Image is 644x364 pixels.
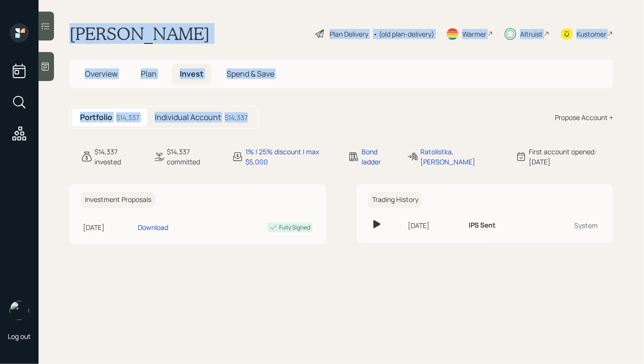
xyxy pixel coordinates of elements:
h5: Individual Account [155,113,221,122]
div: Plan Delivery [330,29,368,39]
div: Bond ladder [362,147,395,167]
div: Download [138,222,168,232]
span: Invest [180,68,203,79]
div: System [541,220,598,230]
div: Fully Signed [279,223,310,232]
div: Kustomer [577,29,606,39]
div: $14,337 [116,112,139,122]
div: $14,337 invested [94,147,142,167]
h1: [PERSON_NAME] [69,23,210,44]
div: Altruist [520,29,543,39]
h5: Portfolio [80,113,112,122]
h6: Trading History [368,192,422,208]
div: $14,337 committed [167,147,220,167]
div: $14,337 [225,112,248,122]
div: Ratolistka, [PERSON_NAME] [420,147,504,167]
div: Warmer [462,29,486,39]
div: • (old plan-delivery) [373,29,434,39]
h6: IPS Sent [469,221,496,229]
div: First account opened: [DATE] [529,147,613,167]
h6: Investment Proposals [81,192,155,208]
div: Log out [8,332,31,341]
div: [DATE] [408,220,461,230]
div: [DATE] [83,222,134,232]
span: Plan [141,68,157,79]
div: 1% | 25% discount | max $5,000 [245,147,336,167]
img: hunter_neumayer.jpg [10,301,29,320]
span: Spend & Save [227,68,274,79]
div: Propose Account + [555,112,613,122]
span: Overview [85,68,118,79]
